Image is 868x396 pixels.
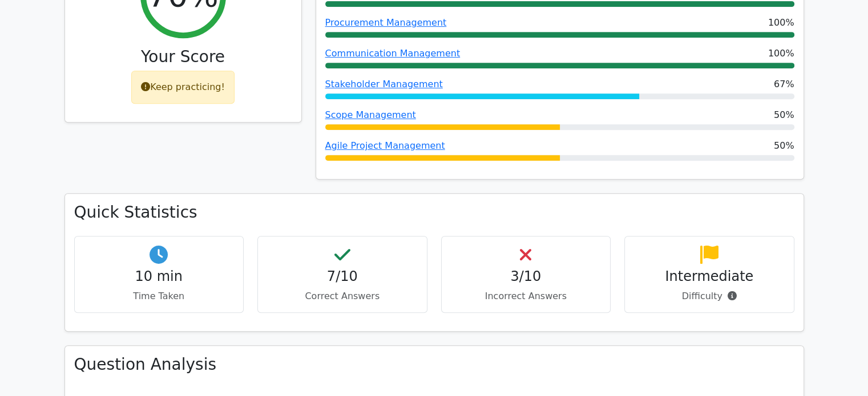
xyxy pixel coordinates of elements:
[451,268,601,285] h4: 3/10
[325,17,447,28] a: Procurement Management
[634,289,785,303] p: Difficulty
[774,108,794,122] span: 50%
[267,268,418,285] h4: 7/10
[774,77,794,91] span: 67%
[325,48,461,59] a: Communication Management
[267,289,418,303] p: Correct Answers
[325,79,443,89] a: Stakeholder Management
[325,140,445,151] a: Agile Project Management
[774,139,794,153] span: 50%
[768,47,794,60] span: 100%
[84,268,235,285] h4: 10 min
[74,203,794,222] h3: Quick Statistics
[325,109,416,120] a: Scope Management
[451,289,601,303] p: Incorrect Answers
[768,16,794,30] span: 100%
[84,289,235,303] p: Time Taken
[131,71,235,104] div: Keep practicing!
[634,268,785,285] h4: Intermediate
[74,355,794,374] h3: Question Analysis
[74,47,292,67] h3: Your Score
